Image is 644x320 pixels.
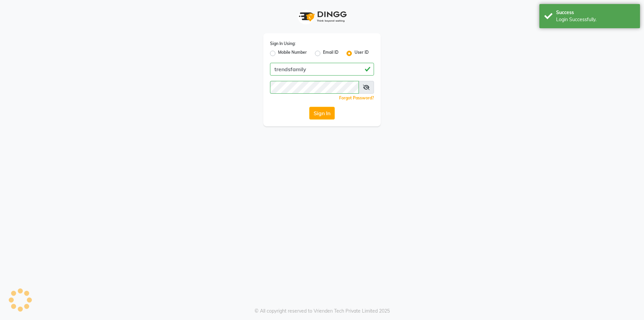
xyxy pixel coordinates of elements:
label: Sign In Using: [270,41,296,47]
label: Mobile Number [278,49,307,57]
label: Email ID [323,49,338,57]
button: Sign In [309,107,335,120]
div: Success [556,9,635,16]
input: Username [270,63,374,76]
a: Forgot Password? [339,95,374,100]
div: Login Successfully. [556,16,635,23]
img: logo1.svg [295,7,349,27]
input: Username [270,81,359,94]
label: User ID [355,49,369,57]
